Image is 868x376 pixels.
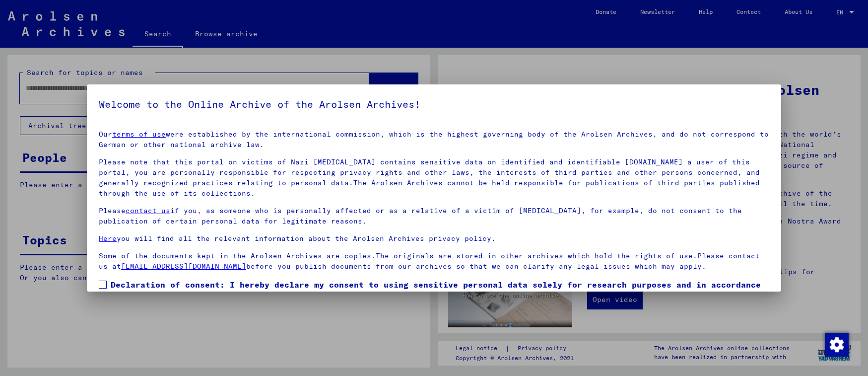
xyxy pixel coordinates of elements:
[99,233,769,244] p: you will find all the relevant information about the Arolsen Archives privacy policy.
[99,251,769,272] p: Some of the documents kept in the Arolsen Archives are copies.The originals are stored in other a...
[121,262,246,271] a: [EMAIL_ADDRESS][DOMAIN_NAME]
[99,157,769,199] p: Please note that this portal on victims of Nazi [MEDICAL_DATA] contains sensitive data on identif...
[111,279,769,314] span: Declaration of consent: I hereby declare my consent to using sensitive personal data solely for r...
[99,206,769,226] p: Please if you, as someone who is personally affected or as a relative of a victim of [MEDICAL_DAT...
[112,130,166,139] a: terms of use
[825,333,849,357] img: Change consent
[99,96,769,112] h5: Welcome to the Online Archive of the Arolsen Archives!
[126,206,170,215] a: contact us
[99,234,117,243] a: Here
[824,332,848,356] div: Change consent
[99,129,769,150] p: Our were established by the international commission, which is the highest governing body of the ...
